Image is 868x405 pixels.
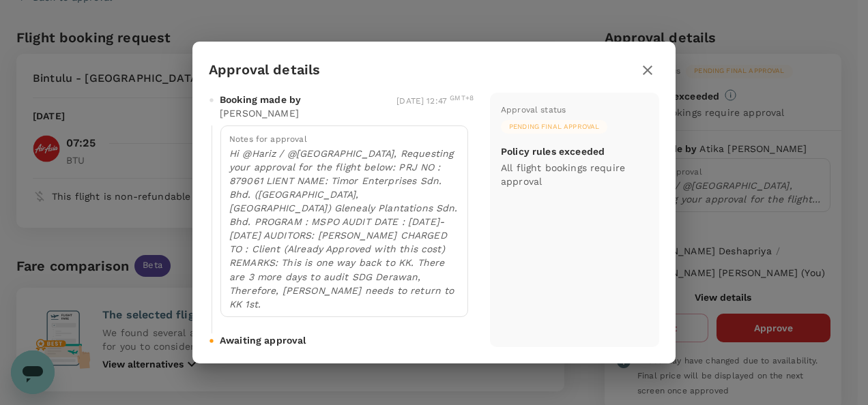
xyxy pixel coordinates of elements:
[209,62,320,78] h3: Approval details
[501,145,605,158] p: Policy rules exceeded
[450,94,474,102] sup: GMT+8
[220,106,299,120] p: [PERSON_NAME]
[220,93,301,106] span: Booking made by
[501,122,607,132] span: Pending final approval
[396,96,474,106] span: [DATE] 12:47
[229,134,307,144] span: Notes for approval
[229,147,459,310] p: Hi @Hariz / @[GEOGRAPHIC_DATA], Requesting your approval for the flight below: PRJ NO : 879061 LI...
[501,104,566,117] div: Approval status
[501,161,648,188] p: All flight bookings require approval
[220,333,306,347] span: Awaiting approval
